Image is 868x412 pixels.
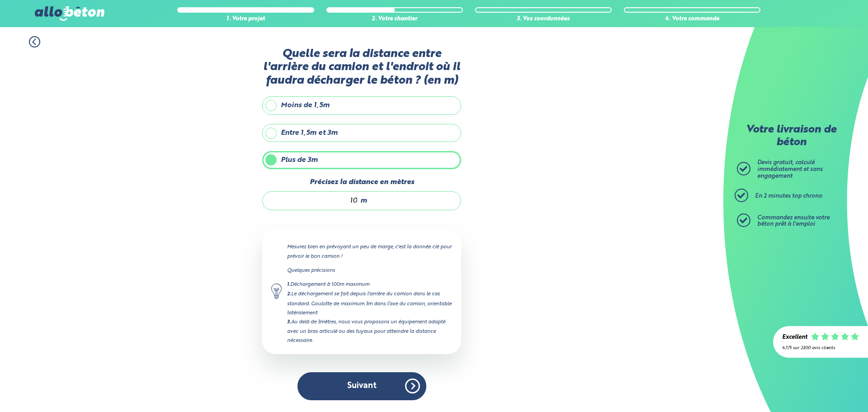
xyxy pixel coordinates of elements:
label: Moins de 1,5m [262,96,461,114]
img: allobéton [35,6,104,21]
strong: 2. [287,292,291,297]
div: 3. Vos coordonnées [475,16,612,23]
p: Mesurez bien en prévoyant un peu de marge, c'est la donnée clé pour prévoir le bon camion ! [287,242,452,260]
p: Quelques précisions [287,266,452,275]
div: 4. Votre commande [624,16,760,23]
label: Entre 1,5m et 3m [262,124,461,142]
label: Précisez la distance en mètres [262,178,461,186]
label: Quelle sera la distance entre l'arrière du camion et l'endroit où il faudra décharger le béton ? ... [262,47,461,87]
input: 0 [272,196,358,205]
div: 2. Votre chantier [326,16,463,23]
strong: 1. [287,282,290,287]
div: Déchargement à 100m maximum [287,280,452,289]
button: Suivant [297,372,426,400]
iframe: Help widget launcher [788,377,858,402]
span: m [360,197,367,205]
div: Au delà de 3mètres, nous vous proposons un équipement adapté avec un bras articulé ou des tuyaux ... [287,317,452,345]
div: 1. Votre projet [177,16,314,23]
strong: 3. [287,320,291,325]
div: Le déchargement se fait depuis l'arrière du camion dans le cas standard. Goulotte de maximum 3m d... [287,289,452,317]
label: Plus de 3m [262,151,461,169]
